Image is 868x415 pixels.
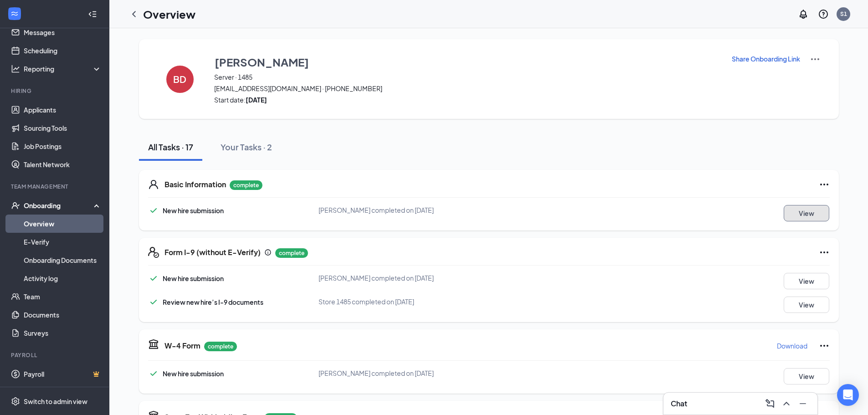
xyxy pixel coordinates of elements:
a: Talent Network [24,155,102,174]
svg: ComposeMessage [765,398,776,409]
a: Surveys [24,324,102,342]
span: Store 1485 completed on [DATE] [318,297,414,306]
span: [PERSON_NAME] completed on [DATE] [318,369,434,377]
a: Documents [24,306,102,324]
div: Team Management [11,183,100,190]
h1: Overview [143,6,195,22]
a: Overview [24,215,102,233]
span: New hire submission [163,369,224,378]
p: Share Onboarding Link [732,54,800,63]
a: E-Verify [24,233,102,251]
button: View [784,297,829,313]
span: [PERSON_NAME] completed on [DATE] [318,274,434,282]
svg: FormI9EVerifyIcon [148,247,159,258]
a: Activity log [24,269,102,287]
svg: Analysis [11,64,20,73]
div: Reporting [24,64,102,73]
a: Sourcing Tools [24,119,102,137]
h5: Form I-9 (without E-Verify) [164,247,261,257]
svg: Checkmark [148,368,159,379]
button: Minimize [796,396,810,411]
div: S1 [840,10,847,18]
h5: W-4 Form [164,341,200,351]
svg: ChevronUp [781,398,792,409]
strong: [DATE] [246,96,267,104]
svg: Checkmark [148,205,159,216]
a: Job Postings [24,137,102,155]
svg: User [148,179,159,190]
h3: Chat [671,399,687,409]
span: Server · 1485 [214,72,720,82]
span: [PERSON_NAME] completed on [DATE] [318,206,434,214]
h4: BD [173,76,186,82]
button: View [784,273,829,289]
a: PayrollCrown [24,365,102,383]
div: All Tasks · 17 [148,141,193,153]
button: BD [157,54,203,104]
span: Review new hire’s I-9 documents [163,298,263,306]
svg: Collapse [88,10,97,19]
span: [EMAIL_ADDRESS][DOMAIN_NAME] · [PHONE_NUMBER] [214,84,720,93]
svg: Ellipses [819,179,830,190]
svg: Info [264,249,272,256]
a: Scheduling [24,41,102,60]
span: Start date: [214,95,720,104]
button: Share Onboarding Link [731,54,801,64]
svg: Ellipses [819,247,830,258]
button: Download [776,338,808,353]
svg: Notifications [798,9,809,20]
button: [PERSON_NAME] [214,54,720,70]
a: Onboarding Documents [24,251,102,269]
a: Messages [24,23,102,41]
h5: Basic Information [164,179,226,190]
svg: Checkmark [148,273,159,284]
button: View [784,205,829,221]
a: Applicants [24,101,102,119]
svg: Checkmark [148,297,159,307]
div: Onboarding [24,201,94,210]
svg: ChevronLeft [128,9,139,20]
div: Switch to admin view [24,397,87,406]
svg: Minimize [797,398,808,409]
p: complete [275,248,308,258]
a: Team [24,287,102,306]
div: Payroll [11,351,100,359]
button: View [784,368,829,384]
div: Your Tasks · 2 [221,141,272,153]
img: More Actions [810,54,821,65]
svg: QuestionInfo [818,9,829,20]
svg: UserCheck [11,201,20,210]
svg: TaxGovernmentIcon [148,338,159,349]
button: ComposeMessage [763,396,777,411]
p: complete [230,180,262,190]
p: Download [777,341,807,350]
span: New hire submission [163,274,224,282]
h3: [PERSON_NAME] [215,54,309,70]
svg: Settings [11,397,20,406]
p: complete [204,342,237,351]
svg: Ellipses [819,340,830,351]
div: Open Intercom Messenger [837,384,859,406]
svg: WorkstreamLogo [10,9,19,18]
span: New hire submission [163,206,224,215]
div: Hiring [11,87,100,95]
button: ChevronUp [779,396,794,411]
